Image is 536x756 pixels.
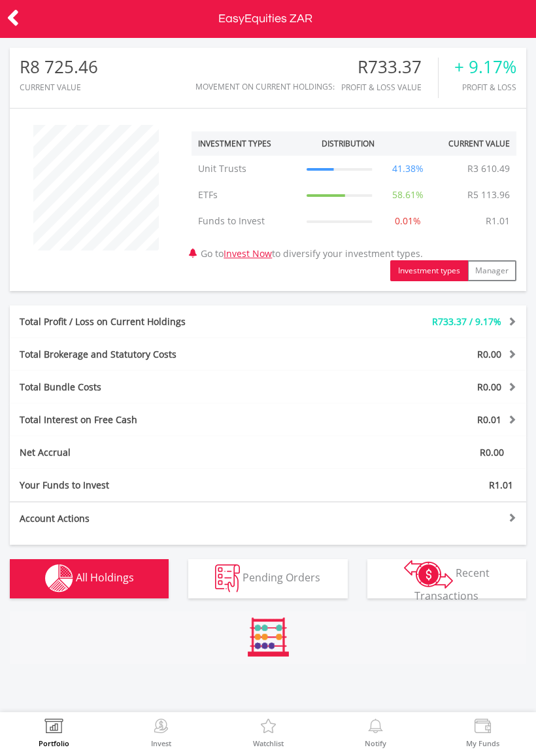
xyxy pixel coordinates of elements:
[341,83,438,92] div: Profit & Loss Value
[480,446,504,458] span: R0.00
[182,118,526,281] div: Go to to diversify your investment types.
[479,208,516,234] td: R1.01
[45,564,73,593] img: holdings-wht.png
[253,740,284,747] label: Watchlist
[188,559,347,598] button: Pending Orders
[404,560,453,589] img: transactions-zar-wht.png
[10,559,169,598] button: All Holdings
[151,719,171,737] img: Invest Now
[192,182,300,208] td: ETFs
[20,83,98,92] div: CURRENT VALUE
[322,138,375,149] div: Distribution
[365,719,386,737] img: View Notifications
[192,156,300,182] td: Unit Trusts
[10,315,311,328] div: Total Profit / Loss on Current Holdings
[432,315,501,328] span: R733.37 / 9.17%
[215,564,240,593] img: pending_instructions-wht.png
[44,719,64,737] img: View Portfolio
[466,719,499,747] a: My Funds
[10,413,311,426] div: Total Interest on Free Cash
[381,156,435,182] td: 41.38%
[192,208,300,234] td: Funds to Invest
[10,512,268,525] div: Account Actions
[390,260,468,281] button: Investment types
[477,348,501,360] span: R0.00
[258,719,278,737] img: Watchlist
[381,208,435,234] td: 0.01%
[76,570,134,585] span: All Holdings
[224,247,272,260] a: Invest Now
[10,479,268,492] div: Your Funds to Invest
[414,566,490,603] span: Recent Transactions
[253,719,284,747] a: Watchlist
[151,719,171,747] a: Invest
[151,740,171,747] label: Invest
[39,740,69,747] label: Portfolio
[435,131,516,156] th: Current Value
[10,446,311,459] div: Net Accrual
[381,182,435,208] td: 58.61%
[10,381,311,394] div: Total Bundle Costs
[341,58,438,77] div: R733.37
[461,156,516,182] td: R3 610.49
[20,58,98,77] div: R8 725.46
[365,740,386,747] label: Notify
[243,570,320,585] span: Pending Orders
[454,58,516,77] div: + 9.17%
[195,82,335,91] div: Movement on Current Holdings:
[10,348,311,361] div: Total Brokerage and Statutory Costs
[477,381,501,393] span: R0.00
[461,182,516,208] td: R5 113.96
[365,719,386,747] a: Notify
[367,559,526,598] button: Recent Transactions
[192,131,300,156] th: Investment Types
[467,260,516,281] button: Manager
[39,719,69,747] a: Portfolio
[477,413,501,426] span: R0.01
[454,83,516,92] div: Profit & Loss
[466,740,499,747] label: My Funds
[489,479,513,491] span: R1.01
[473,719,493,737] img: View Funds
